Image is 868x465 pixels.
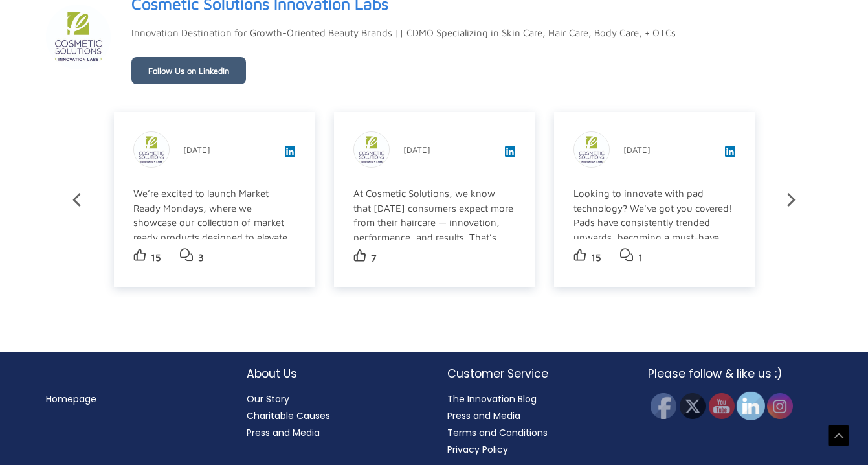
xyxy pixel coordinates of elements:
[505,148,515,159] a: View post on LinkedIn
[447,426,548,439] a: Terms and Conditions
[573,187,733,449] div: Looking to innovate with pad technology? We've got you covered! Pads have consistently trended up...
[403,142,430,157] p: [DATE]
[134,132,169,167] img: sk-post-userpic
[247,392,289,405] a: Our Story
[623,142,651,157] p: [DATE]
[46,392,96,405] a: Homepage
[447,365,622,382] h2: Customer Service
[247,409,330,422] a: Charitable Causes
[725,148,735,159] a: View post on LinkedIn
[353,187,513,435] div: At Cosmetic Solutions, we know that [DATE] consumers expect more from their haircare — innovation...
[651,393,676,419] img: Facebook
[447,409,520,422] a: Press and Media
[591,249,601,267] p: 15
[46,5,111,69] img: sk-header-picture
[354,132,389,167] img: sk-post-userpic
[638,249,643,267] p: 1
[131,57,246,84] a: Follow Us on LinkedIn
[198,249,204,267] p: 3
[131,24,676,42] p: Innovation Destination for Growth-Oriented Beauty Brands || CDMO Specializing in Skin Care, Hair ...
[648,365,823,382] h2: Please follow & like us :)
[285,148,295,159] a: View post on LinkedIn
[447,391,622,458] nav: Customer Service
[680,393,706,419] img: Twitter
[151,249,161,267] p: 15
[46,391,221,407] nav: Menu
[447,392,537,405] a: The Innovation Blog
[371,249,377,267] p: 7
[247,426,320,439] a: Press and Media
[247,365,421,382] h2: About Us
[574,132,609,167] img: sk-post-userpic
[447,443,508,456] a: Privacy Policy
[247,391,421,441] nav: About Us
[183,142,210,157] p: [DATE]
